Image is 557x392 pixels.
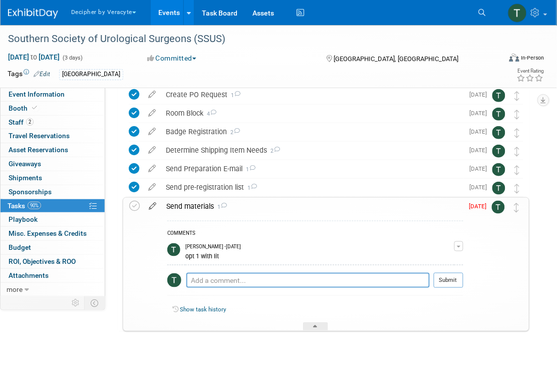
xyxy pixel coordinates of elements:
a: Giveaways [1,157,105,171]
a: Misc. Expenses & Credits [1,227,105,240]
td: Tags [8,69,50,80]
span: Sponsorships [9,188,52,196]
span: 2 [267,148,280,154]
span: [PERSON_NAME] - [DATE] [185,243,241,250]
a: Booth [1,102,105,115]
span: ROI, Objectives & ROO [9,257,76,265]
td: Personalize Event Tab Strip [67,296,85,309]
span: 90% [28,202,41,209]
div: Badge Registration [161,123,464,140]
i: Move task [515,110,520,119]
img: Tony Alvarado [492,108,505,121]
a: edit [143,146,161,155]
div: Event Rating [517,69,544,74]
img: Format-Inperson.png [509,54,519,62]
img: Tony Alvarado [492,89,505,102]
span: [DATE] [470,128,492,135]
i: Move task [515,184,520,193]
a: ROI, Objectives & ROO [1,255,105,268]
img: Tony Alvarado [492,126,505,139]
a: edit [144,202,161,211]
i: Move task [515,128,520,138]
i: Move task [515,147,520,156]
a: Event Information [1,88,105,101]
td: Toggle Event Tabs [85,296,105,309]
span: Giveaways [9,160,41,168]
a: edit [143,90,161,99]
i: Move task [514,203,519,212]
a: Show task history [180,306,226,313]
span: [DATE] [469,203,492,210]
span: [DATE] [470,110,492,117]
div: Send pre-registration list [161,179,464,196]
a: Edit [34,71,50,78]
img: Tony Alvarado [492,201,505,214]
a: Travel Reservations [1,129,105,143]
span: Playbook [9,215,38,223]
div: Create PO Request [161,86,464,103]
a: Budget [1,241,105,254]
img: Tony Alvarado [492,182,505,195]
img: Tony Alvarado [167,273,181,287]
a: edit [143,164,161,173]
i: Booth reservation complete [32,105,37,111]
a: Sponsorships [1,185,105,199]
span: to [29,53,39,61]
a: Asset Reservations [1,143,105,157]
div: Event Format [461,52,544,67]
span: 2 [26,118,34,126]
a: edit [143,127,161,136]
button: Submit [434,273,463,288]
a: Staff2 [1,116,105,129]
a: Playbook [1,213,105,226]
span: more [7,285,23,293]
span: Budget [9,243,31,251]
a: edit [143,109,161,118]
span: Asset Reservations [9,146,68,154]
a: more [1,283,105,296]
i: Move task [515,165,520,175]
div: Southern Society of Urological Surgeons (SSUS) [5,30,491,48]
span: 1 [214,204,227,210]
a: Tasks90% [1,199,105,213]
span: Staff [9,118,34,126]
span: 2 [227,129,240,136]
span: [DATE] [470,184,492,191]
a: Shipments [1,171,105,185]
span: [GEOGRAPHIC_DATA], [GEOGRAPHIC_DATA] [334,55,459,63]
div: Room Block [161,105,464,122]
span: Tasks [8,202,41,210]
div: Determine Shipping Item Needs [161,142,464,159]
span: Attachments [9,271,49,279]
div: opt 1 with lit [185,251,454,260]
a: Attachments [1,269,105,282]
span: 1 [244,185,257,191]
span: 1 [242,166,255,173]
div: COMMENTS [167,229,463,239]
span: [DATE] [DATE] [8,53,60,62]
span: [DATE] [470,165,492,172]
div: [GEOGRAPHIC_DATA] [59,69,123,80]
div: In-Person [521,54,544,62]
a: edit [143,183,161,192]
button: Committed [144,53,200,63]
img: Tony Alvarado [492,163,505,176]
div: Send materials [161,198,463,215]
span: Shipments [9,174,42,182]
span: (3 days) [62,55,83,61]
span: Misc. Expenses & Credits [9,229,87,237]
img: ExhibitDay [8,9,58,19]
span: [DATE] [470,91,492,98]
img: Tony Alvarado [167,243,180,256]
span: Booth [9,104,39,112]
span: 1 [227,92,240,99]
span: Event Information [9,90,65,98]
span: 4 [203,111,216,117]
img: Tony Alvarado [492,145,505,158]
span: [DATE] [470,147,492,154]
div: Send Preparation E-mail [161,160,464,177]
img: Tony Alvarado [508,4,527,23]
span: Travel Reservations [9,132,70,140]
i: Move task [515,91,520,101]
